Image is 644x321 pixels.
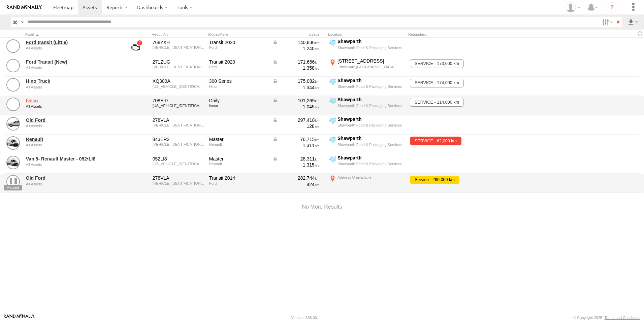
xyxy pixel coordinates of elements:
a: View Asset Details [6,39,20,53]
div: Shawparth [337,135,405,141]
div: 424 [272,181,320,187]
div: Shawparth Food & Packaging Services [337,45,405,50]
div: Renault [209,142,268,146]
div: 1,358 [272,65,320,71]
div: Hino [209,84,268,88]
div: WF0XXXTTGXEY56137 [153,181,204,185]
div: © Copyright 2025 - [573,316,640,320]
a: View Asset Details [6,156,20,169]
div: 052LI8 [153,156,204,162]
a: Ford Transit (New) [26,59,118,65]
div: 1,311 [272,142,320,148]
label: Export results as... [627,17,639,27]
a: Old Ford [26,117,118,123]
div: Ebbw Vale,[GEOGRAPHIC_DATA] [337,65,405,69]
div: [STREET_ADDRESS] [337,58,405,64]
div: Shawparth [337,77,405,83]
div: JHHUCS5F30K035764 [153,84,204,88]
div: Data from Vehicle CANbus [272,136,320,142]
span: Service - 280,000 km [410,176,459,184]
div: Shawparth [337,116,405,122]
div: XQ300A [153,78,204,84]
div: 1,045 [272,104,320,110]
label: Click to View Current Location [328,174,406,192]
span: SERVICE - 114,000 km [410,98,463,107]
div: Transit 2020 [209,59,268,65]
div: Master [209,156,268,162]
div: 1,240 [272,45,320,51]
div: Daily [209,98,268,104]
div: VF1MAFFVHN0843447 [153,142,204,146]
div: Data from Vehicle CANbus [272,78,320,84]
div: Shawparth Food & Packaging Services [337,103,405,108]
div: undefined [26,104,118,108]
label: Click to View Current Location [328,135,406,153]
a: View Asset Details [6,98,20,111]
span: SERVICE - 173,000 km [410,59,463,68]
div: Usage [271,32,325,37]
span: SERVICE - 62,000 km [410,137,461,145]
div: 282,744 [272,175,320,181]
i: ? [607,2,617,13]
div: Version: 306.00 [291,316,317,320]
div: 278VLA [153,175,204,181]
div: 300 Series [209,78,268,84]
div: 768ZXH [153,39,204,45]
div: WF0EXXTTRELA27388 [153,45,204,49]
div: undefined [26,182,118,186]
label: Click to View Current Location [328,155,406,173]
div: Rego./Vin [152,32,205,37]
a: View Asset Details [6,117,20,131]
span: SERVICE - 174,000 km [410,79,463,87]
div: undefined [26,85,118,89]
a: Old Ford [26,175,118,181]
a: View Asset Details [6,136,20,150]
div: Location [328,32,406,37]
div: Ford [209,45,268,49]
div: Shawparth [337,38,405,44]
div: 271ZUG [153,59,204,65]
div: Renault [209,162,268,166]
div: 278VLA [153,117,204,123]
label: Click to View Current Location [328,38,406,57]
a: View Asset with Fault/s [123,39,148,56]
div: undefined [26,163,118,167]
div: Reminders [408,32,516,37]
div: undefined [26,46,118,50]
div: Shawparth Food & Packaging Services [337,162,405,166]
div: WF0XXXTTGXEY56137 [153,123,204,127]
div: Data from Vehicle CANbus [272,98,320,104]
div: Ford [209,65,268,69]
div: undefined [26,66,118,70]
a: View Asset Details [6,78,20,92]
a: Iveco [26,98,118,104]
div: 708EJ7 [153,98,204,104]
label: Click to View Current Location [328,116,406,134]
a: Hino Truck [26,78,118,84]
label: Click to View Current Location [328,58,406,76]
a: Renault [26,136,118,142]
div: Shawparth Food & Packaging Services [337,142,405,147]
a: Ford transit (Little) [26,39,118,45]
label: Click to View Current Location [328,97,406,115]
div: Model/Make [208,32,269,37]
span: Refresh [636,30,644,37]
div: 128 [272,123,320,129]
div: ZCFCG35A805468985 [153,104,204,108]
a: Van 5- Renault Master - 052•LI8 [26,156,118,162]
a: Visit our Website [4,314,35,321]
div: Data from Vehicle CANbus [272,117,320,123]
div: Shawparth Food & Packaging Services [337,123,405,128]
label: Search Query [20,17,25,27]
a: View Asset Details [6,175,20,188]
div: 843ER2 [153,136,204,142]
div: Shawparth [337,97,405,103]
div: Data from Vehicle CANbus [272,59,320,65]
div: Click to Sort [25,32,119,37]
div: 1,315 [272,162,320,168]
label: Search Filter Options [600,17,614,27]
div: undefined [26,143,118,147]
div: 1,344 [272,84,320,91]
div: undefined [26,124,118,128]
a: View Asset Details [6,59,20,72]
